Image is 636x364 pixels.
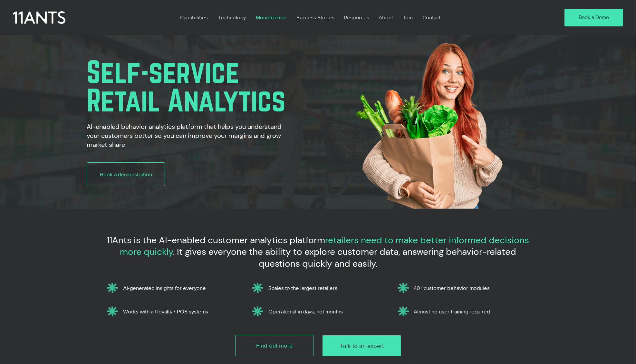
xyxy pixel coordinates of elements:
[175,10,213,25] a: Capabilities
[339,10,374,25] a: Resources
[341,10,372,25] p: Resources
[268,285,385,291] p: Scales to the largest retailers
[292,10,339,25] a: Success Stories
[123,308,240,315] p: Works with all loyalty / POS systems
[374,10,398,25] a: About
[375,10,396,25] p: About
[251,10,292,25] a: Monetization
[120,234,529,258] span: retailers need to make better informed decisions more quickly
[177,10,211,25] p: Capabilities
[173,246,516,269] span: . It gives everyone the ability to explore customer data, answering behavior-related questions qu...
[256,341,293,350] span: Find out more
[123,285,206,291] span: AI-generated insights for everyone
[398,10,418,25] a: Join
[418,10,446,25] a: Contact
[400,10,416,25] p: Join
[175,10,546,25] nav: Site
[253,10,290,25] p: Monetization
[100,170,152,178] span: Book a demonstration
[215,10,249,25] p: Technology
[87,55,239,89] span: Self-service
[87,162,165,186] a: Book a demonstration
[213,10,251,25] a: Technology
[107,234,325,246] span: 11Ants is the AI-enabled customer analytics platform
[323,335,401,356] a: Talk to an expert
[268,308,385,315] p: Operational in days, not months
[414,285,531,291] p: 40+ customer behavior modules
[87,122,288,149] h2: AI-enabled behavior analytics platform that helps you understand your customers better so you can...
[419,10,444,25] p: Contact
[579,14,609,21] span: Book a Demo
[340,342,384,350] span: Talk to an expert
[235,335,313,356] a: Find out more
[564,9,623,27] a: Book a Demo
[87,83,285,117] span: Retail Analytics
[414,308,531,315] p: Almost no user training required
[293,10,338,25] p: Success Stories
